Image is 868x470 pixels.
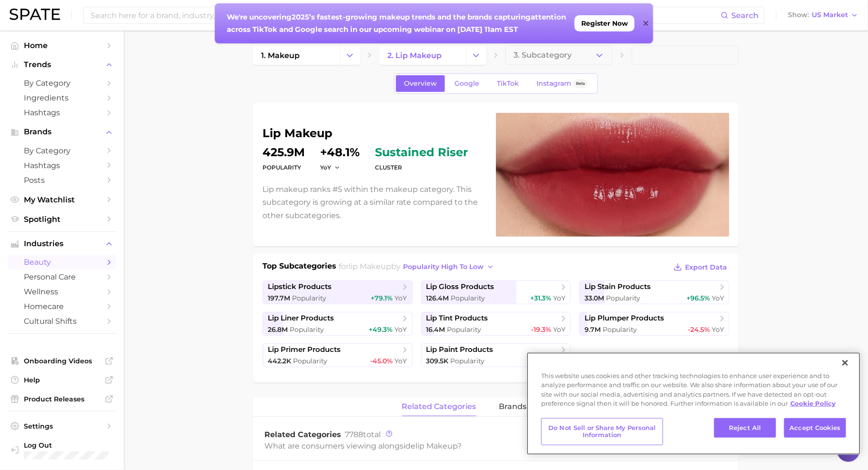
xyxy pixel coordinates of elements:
a: Home [8,38,116,53]
span: brands [499,402,527,411]
a: lip plumper products9.7m Popularity-24.5% YoY [579,312,729,336]
a: More information about your privacy, opens in a new tab [790,400,836,407]
span: 7788 [345,430,363,439]
button: Close [835,352,856,373]
span: popularity high to low [404,263,484,271]
h1: Top Subcategories [262,260,336,275]
span: +31.3% [530,294,551,302]
span: +96.5% [686,294,710,302]
span: YoY [712,294,724,302]
span: YoY [395,294,407,302]
span: Popularity [606,294,640,302]
span: My Watchlist [24,195,100,204]
a: lip paint products309.5k Popularity+22.7% YoY [421,343,571,367]
span: Spotlight [24,215,100,224]
span: YoY [395,357,407,365]
a: Help [8,373,116,387]
span: 309.5k [426,357,449,365]
span: personal care [24,272,100,281]
span: Show [788,12,809,18]
a: homecare [8,299,116,314]
span: sustained riser [375,147,468,158]
span: lip gloss products [426,282,495,291]
a: Ingredients [8,90,116,105]
a: Hashtags [8,158,116,173]
a: lip stain products33.0m Popularity+96.5% YoY [579,280,729,304]
a: lip liner products26.8m Popularity+49.3% YoY [262,312,413,336]
div: This website uses cookies and other tracking technologies to enhance user experience and to analy... [527,371,860,413]
span: YoY [395,325,407,334]
span: lip makeup [415,441,457,450]
span: 3. Subcategory [514,51,572,60]
a: My Watchlist [8,192,116,207]
a: by Category [8,143,116,158]
a: 1. makeup [253,46,340,65]
div: What are consumers viewing alongside ? [264,440,665,452]
h1: lip makeup [262,128,484,139]
a: lipstick products197.7m Popularity+79.1% YoY [262,280,413,304]
span: Brands [24,128,100,136]
span: Ingredients [24,93,100,102]
img: SPATE [10,9,60,20]
a: InstagramBeta [528,75,596,92]
span: by Category [24,146,100,155]
span: Google [454,80,479,88]
span: Settings [24,422,100,430]
p: Lip makeup ranks #5 within the makeup category. This subcategory is growing at a similar rate com... [262,183,484,222]
a: TikTok [489,75,527,92]
span: -45.0% [371,357,393,365]
span: 2. lip makeup [387,51,442,60]
dt: cluster [375,162,468,173]
span: -19.3% [531,325,551,334]
span: 442.2k [268,357,291,365]
span: Trends [24,60,100,69]
span: Popularity [451,357,485,365]
dd: 425.9m [262,147,305,158]
a: lip tint products16.4m Popularity-19.3% YoY [421,312,571,336]
span: YoY [553,325,565,334]
span: 16.4m [426,325,445,334]
div: Privacy [527,352,860,455]
span: YoY [320,163,331,171]
button: Do Not Sell or Share My Personal Information, Opens the preference center dialog [541,418,663,445]
span: Popularity [603,325,637,334]
button: Industries [8,237,116,251]
button: Accept Cookies [784,418,846,438]
span: 197.7m [268,294,290,302]
span: Related Categories [264,430,341,439]
span: lipstick products [268,282,332,291]
span: 126.4m [426,294,449,302]
span: Industries [24,240,100,248]
a: lip gloss products126.4m Popularity+31.3% YoY [421,280,571,304]
a: Spotlight [8,212,116,227]
span: -24.5% [688,325,710,334]
a: personal care [8,270,116,284]
span: Onboarding Videos [24,357,100,365]
span: Popularity [290,325,324,334]
button: Change Category [466,46,486,65]
span: Beta [576,80,585,88]
span: total [345,430,381,439]
span: Product Releases [24,395,100,403]
a: Log out. Currently logged in with e-mail karolina.bakalarova@hourglasscosmetics.com. [8,438,116,463]
span: Help [24,376,100,384]
span: Home [24,41,100,50]
button: Reject All [714,418,776,438]
span: Instagram [536,80,571,88]
span: for by [339,262,497,271]
span: +79.1% [371,294,393,302]
span: YoY [712,325,724,334]
span: TikTok [497,80,519,88]
a: Overview [396,75,445,92]
span: Popularity [292,294,326,302]
span: related categories [402,402,476,411]
a: Posts [8,173,116,188]
a: Onboarding Videos [8,354,116,368]
span: beauty [24,258,100,267]
span: lip tint products [426,314,488,323]
span: 9.7m [585,325,601,334]
span: Search [731,11,758,20]
a: wellness [8,284,116,299]
span: cultural shifts [24,317,100,326]
span: lip liner products [268,314,334,323]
